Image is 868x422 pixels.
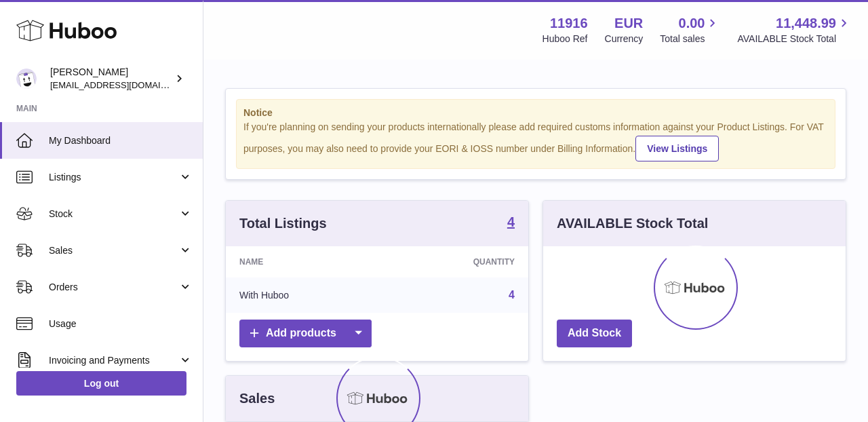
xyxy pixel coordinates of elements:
span: [EMAIL_ADDRESS][DOMAIN_NAME] [50,79,199,90]
div: Currency [605,33,644,45]
strong: Notice [243,107,828,119]
div: Huboo Ref [542,33,588,45]
h3: Sales [239,389,275,408]
strong: EUR [614,14,643,33]
img: info@bananaleafsupplements.com [16,69,37,89]
a: 4 [507,215,515,231]
a: Add products [239,320,372,347]
span: Listings [49,171,178,184]
a: 0.00 Total sales [660,14,720,45]
span: Stock [49,208,178,220]
a: Add Stock [557,320,632,347]
strong: 4 [507,215,515,229]
span: Invoicing and Payments [49,354,178,367]
strong: 11916 [550,14,588,33]
th: Quantity [385,246,528,277]
a: 4 [509,289,515,301]
span: Total sales [660,33,720,45]
a: Log out [16,371,186,396]
span: Orders [49,281,178,294]
span: 0.00 [679,14,705,33]
span: 11,448.99 [776,14,836,33]
span: Sales [49,244,178,257]
div: [PERSON_NAME] [50,66,172,92]
td: With Huboo [226,277,385,313]
a: View Listings [635,136,719,161]
h3: Total Listings [239,214,327,233]
th: Name [226,246,385,277]
span: AVAILABLE Stock Total [737,33,852,45]
div: If you're planning on sending your products internationally please add required customs informati... [243,121,828,161]
h3: AVAILABLE Stock Total [557,214,708,233]
span: Usage [49,318,193,330]
span: My Dashboard [49,134,193,147]
a: 11,448.99 AVAILABLE Stock Total [737,14,852,45]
